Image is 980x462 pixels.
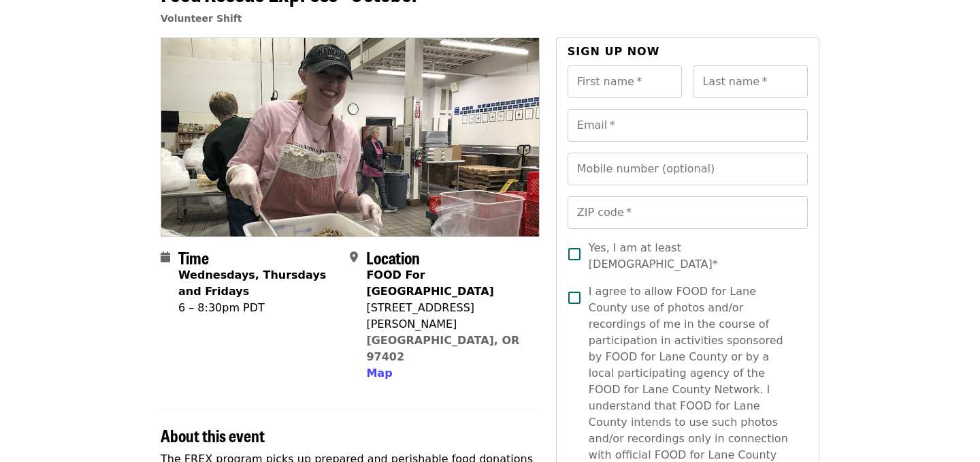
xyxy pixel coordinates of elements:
div: 6 – 8:30pm PDT [178,300,339,316]
span: Location [366,245,420,269]
div: [STREET_ADDRESS][PERSON_NAME] [366,300,528,333]
span: Map [366,367,392,380]
a: Volunteer Shift [161,13,242,24]
i: map-marker-alt icon [350,251,358,264]
input: ZIP code [568,196,808,229]
button: Map [366,365,392,382]
strong: Wednesdays, Thursdays and Fridays [178,268,326,298]
span: Sign up now [568,45,660,58]
span: Yes, I am at least [DEMOGRAPHIC_DATA]* [589,240,797,273]
a: [GEOGRAPHIC_DATA], OR 97402 [366,334,519,363]
input: Email [568,109,808,142]
img: Food Rescue Express - October organized by Food for Lane County [161,38,539,236]
input: Mobile number (optional) [568,153,808,185]
i: calendar icon [161,251,170,264]
strong: FOOD For [GEOGRAPHIC_DATA] [366,268,493,298]
input: Last name [693,65,808,98]
input: First name [568,65,683,98]
span: Time [178,245,209,269]
span: About this event [161,423,265,447]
